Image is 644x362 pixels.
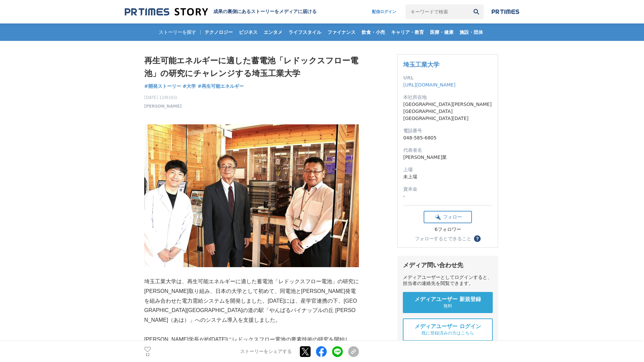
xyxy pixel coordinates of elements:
[213,9,317,15] h2: 成果の裏側にあるストーリーをメディアに届ける
[325,23,358,41] a: ファイナンス
[202,29,235,35] span: テクノロジー
[403,74,492,81] dt: URL
[144,124,359,267] img: thumbnail_eb55e250-739d-11f0-81c7-fd1cffee32e1.JPG
[492,9,519,14] img: prtimes
[183,83,196,90] a: #大学
[403,193,492,200] dd: -
[144,103,182,109] a: [PERSON_NAME]
[403,154,492,161] dd: [PERSON_NAME]業
[403,134,492,141] dd: 048-585-6805
[365,4,403,19] a: 配信ログイン
[415,236,471,241] div: フォローするとできること
[236,23,260,41] a: ビジネス
[403,82,455,87] a: [URL][DOMAIN_NAME]
[125,7,208,16] img: 成果の裏側にあるストーリーをメディアに届ける
[202,23,235,41] a: テクノロジー
[403,94,492,101] dt: 本社所在地
[286,23,324,41] a: ライフスタイル
[406,4,469,19] input: キーワードで検索
[261,29,285,35] span: エンタメ
[359,23,388,41] a: 飲食・小売
[388,29,427,35] span: キャリア・教育
[388,23,427,41] a: キャリア・教育
[403,275,493,287] div: メディアユーザーとしてログインすると、担当者の連絡先を閲覧できます。
[403,318,493,341] a: メディアユーザー ログイン 既に登録済みの方はこちら
[403,101,492,122] dd: [GEOGRAPHIC_DATA][PERSON_NAME][GEOGRAPHIC_DATA][GEOGRAPHIC_DATA][DATE]
[403,147,492,154] dt: 代表者名
[261,23,285,41] a: エンタメ
[144,54,359,80] h1: 再生可能エネルギーに適した蓄電池「レドックスフロー電池」の研究にチャレンジする埼玉工業大学
[125,7,317,16] a: 成果の裏側にあるストーリーをメディアに届ける 成果の裏側にあるストーリーをメディアに届ける
[443,303,452,309] span: 無料
[427,29,456,35] span: 医療・健康
[198,83,244,89] span: #再生可能エネルギー
[457,23,486,41] a: 施設・団体
[240,349,292,355] p: ストーリーをシェアする
[403,186,492,193] dt: 資本金
[415,296,481,303] span: メディアユーザー 新規登録
[144,353,151,356] p: 12
[325,29,358,35] span: ファイナンス
[403,127,492,134] dt: 電話番号
[422,330,474,336] span: 既に登録済みの方はこちら
[403,166,492,173] dt: 上場
[475,236,480,241] span: ？
[144,95,182,101] span: [DATE] 11時10分
[144,83,181,89] span: #開発ストーリー
[144,83,181,90] a: #開発ストーリー
[403,261,493,269] div: メディア問い合わせ先
[427,23,456,41] a: 医療・健康
[144,277,359,325] p: 埼玉工業大学は、再生可能エネルギーに適した蓄電池「レドックスフロー電池」の研究に[PERSON_NAME]取り組み、日本の大学として初めて、同電池と[PERSON_NAME]発電を組み合わせた電...
[403,173,492,180] dd: 未上場
[424,227,472,233] div: 6フォロワー
[198,83,244,90] a: #再生可能エネルギー
[415,323,481,330] span: メディアユーザー ログイン
[474,235,481,242] button: ？
[236,29,260,35] span: ビジネス
[183,83,196,89] span: #大学
[424,211,472,223] button: フォロー
[457,29,486,35] span: 施設・団体
[359,29,388,35] span: 飲食・小売
[403,292,493,313] a: メディアユーザー 新規登録 無料
[469,4,484,19] button: 検索
[403,61,439,68] a: 埼玉工業大学
[286,29,324,35] span: ライフスタイル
